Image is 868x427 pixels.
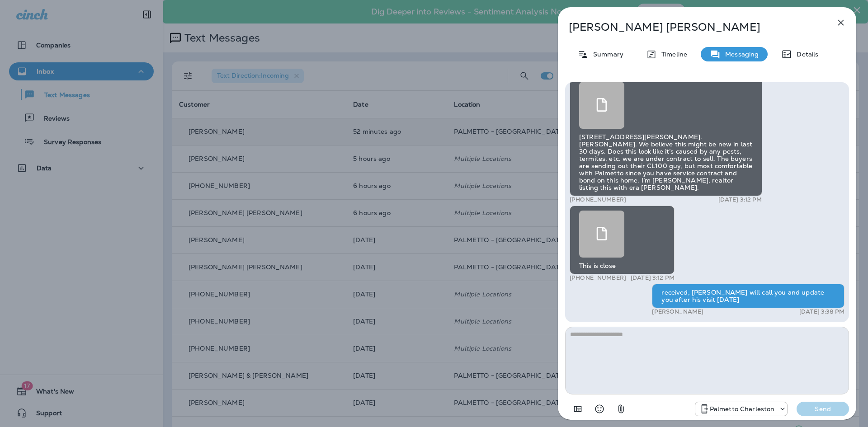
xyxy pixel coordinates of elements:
p: Timeline [657,51,687,58]
div: +1 (843) 277-8322 [695,404,788,414]
p: Messaging [721,51,759,58]
p: [PERSON_NAME] [PERSON_NAME] [569,21,816,33]
p: Summary [589,51,623,58]
p: [PHONE_NUMBER] [570,274,626,282]
p: [DATE] 3:12 PM [631,274,675,282]
div: This is close [570,206,675,274]
button: Select an emoji [590,400,609,418]
button: Add in a premade template [569,400,587,418]
p: [PERSON_NAME] [652,308,703,315]
p: [DATE] 3:12 PM [718,196,762,203]
p: [PHONE_NUMBER] [570,196,626,203]
p: [DATE] 3:38 PM [799,308,844,315]
div: received, [PERSON_NAME] will call you and update you after his visit [DATE] [652,284,844,308]
p: Details [792,51,818,58]
div: [STREET_ADDRESS][PERSON_NAME]. [PERSON_NAME]. We believe this might be new in last 30 days. Does ... [570,77,762,196]
p: Palmetto Charleston [710,405,775,413]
